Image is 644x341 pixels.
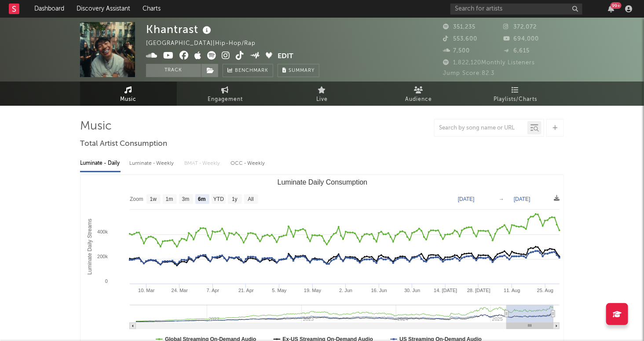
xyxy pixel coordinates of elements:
[80,139,167,149] span: Total Artist Consumption
[278,51,294,62] button: Edit
[232,196,238,203] text: 1y
[537,288,553,293] text: 25. Aug
[504,36,539,42] span: 694,000
[499,196,504,202] text: →
[182,196,190,203] text: 3m
[443,36,477,42] span: 553,600
[177,82,274,106] a: Engagement
[238,288,254,293] text: 21. Apr
[97,229,108,234] text: 400k
[611,2,622,9] div: 99 +
[370,82,467,106] a: Audience
[458,196,475,202] text: [DATE]
[467,288,490,293] text: 28. [DATE]
[138,288,155,293] text: 10. Mar
[434,288,457,293] text: 14. [DATE]
[504,288,520,293] text: 11. Aug
[231,156,266,171] div: OCC - Weekly
[223,64,273,77] a: Benchmark
[198,196,205,203] text: 6m
[207,288,220,293] text: 7. Apr
[87,219,93,274] text: Luminate Daily Streams
[80,156,121,171] div: Luminate - Daily
[467,82,564,106] a: Playlists/Charts
[278,64,319,77] button: Summary
[166,196,173,203] text: 1m
[172,288,188,293] text: 24. Mar
[213,196,224,203] text: YTD
[371,288,387,293] text: 16. Jun
[272,288,287,293] text: 5. May
[146,64,201,77] button: Track
[608,5,614,12] button: 99+
[235,66,268,76] span: Benchmark
[443,24,476,30] span: 351,235
[129,156,176,171] div: Luminate - Weekly
[504,24,537,30] span: 372,072
[316,94,328,105] span: Live
[274,82,370,106] a: Live
[97,254,108,259] text: 200k
[339,288,352,293] text: 2. Jun
[404,288,420,293] text: 30. Jun
[435,125,527,132] input: Search by song name or URL
[406,94,432,105] span: Audience
[146,22,213,37] div: Khantrast
[443,48,470,54] span: 7,500
[443,70,494,76] span: Jump Score: 82.3
[494,94,538,105] span: Playlists/Charts
[208,94,243,105] span: Engagement
[289,68,315,73] span: Summary
[450,4,582,15] input: Search for artists
[130,196,143,203] text: Zoom
[150,196,157,203] text: 1w
[504,48,530,54] span: 6,615
[278,178,368,186] text: Luminate Daily Consumption
[514,196,531,202] text: [DATE]
[443,60,535,66] span: 1,822,120 Monthly Listeners
[304,288,322,293] text: 19. May
[80,82,177,106] a: Music
[105,278,108,284] text: 0
[121,94,137,105] span: Music
[248,196,253,203] text: All
[146,38,266,49] div: [GEOGRAPHIC_DATA] | Hip-Hop/Rap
